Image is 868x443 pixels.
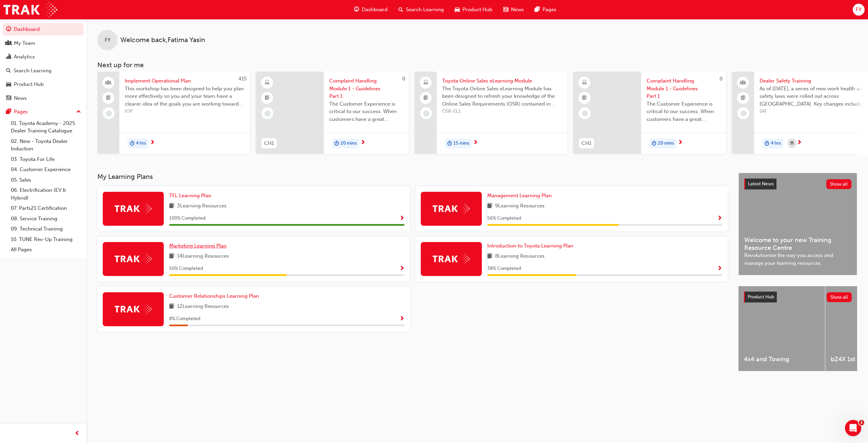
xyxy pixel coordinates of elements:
[511,6,524,14] span: News
[652,139,656,148] span: duration-icon
[360,140,366,146] span: next-icon
[169,202,174,210] span: book-icon
[495,202,545,210] span: 9 Learning Resources
[423,94,428,103] span: booktick-icon
[487,202,492,210] span: book-icon
[393,3,449,17] a: search-iconSearch Learning
[826,179,852,189] button: Show all
[14,108,28,116] div: Pages
[582,78,587,87] span: learningResourceType_ELEARNING-icon
[120,36,205,44] span: Welcome back , Fatima Yasin
[169,293,259,299] span: Customer Relationships Learning Plan
[748,181,774,187] span: Latest News
[106,110,112,116] span: learningRecordVerb_NONE-icon
[717,266,722,272] span: Show Progress
[6,95,11,101] span: news-icon
[744,252,851,267] span: Revolutionise the way you access and manage your learning resources.
[473,140,478,146] span: next-icon
[845,420,861,436] iframe: Intercom live chat
[238,76,246,82] span: 415
[744,355,820,363] span: 4x4 and Towing
[738,286,825,371] a: 4x4 and Towing
[741,78,746,87] span: people-icon
[495,252,545,261] span: 8 Learning Resources
[3,22,84,106] button: DashboardMy TeamAnalyticsSearch LearningProduct HubNews
[6,26,11,33] span: guage-icon
[856,6,862,14] span: FY
[76,108,81,116] span: up-icon
[3,106,84,118] button: Pages
[3,78,84,91] a: Product Hub
[106,94,111,103] span: booktick-icon
[130,139,135,148] span: duration-icon
[487,215,521,222] span: 56 % Completed
[453,140,469,147] span: 15 mins
[487,192,554,200] a: Management Learning Plan
[362,6,388,14] span: Dashboard
[744,179,851,189] a: Latest NewsShow all
[790,139,794,148] span: calendar-icon
[399,214,405,223] button: Show Progress
[329,100,403,123] span: The Customer Experience is critical to our success. When customers have a great experience, wheth...
[573,72,726,154] a: 0CH1Complaint Handling Module 1 - Guidelines Part 1The Customer Experience is critical to our suc...
[542,6,556,14] span: Pages
[8,185,84,203] a: 06. Electrification (EV & Hybrid)
[529,3,562,17] a: pages-iconPages
[6,68,11,74] span: search-icon
[125,108,244,115] span: IOP
[487,243,573,249] span: Introduction to Toyota Learning Plan
[169,302,174,311] span: book-icon
[442,85,562,108] span: The Toyota Online Sales eLearning Module has been designed to refresh your knowledge of the Onlin...
[797,140,802,146] span: next-icon
[256,72,409,154] a: 0CH1Complaint Handling Module 1 - Guidelines Part 1The Customer Experience is critical to our suc...
[3,92,84,105] a: News
[169,265,203,273] span: 50 % Completed
[8,224,84,234] a: 09. Technical Training
[827,292,852,302] button: Show all
[406,6,444,14] span: Search Learning
[265,94,270,103] span: booktick-icon
[264,110,271,116] span: learningRecordVerb_NONE-icon
[115,304,152,314] img: Trak
[329,77,403,100] span: Complaint Handling Module 1 - Guidelines Part 1
[8,203,84,214] a: 07. Parts21 Certification
[658,140,674,147] span: 20 mins
[169,242,229,250] a: Marketing Learning Plan
[8,154,84,165] a: 03. Toyota For Life
[744,236,851,252] span: Welcome to your new Training Resource Centre
[125,77,244,85] span: Implement Operational Plan
[334,139,339,148] span: duration-icon
[399,316,405,322] span: Show Progress
[582,110,588,116] span: learningRecordVerb_NONE-icon
[177,252,229,261] span: 14 Learning Resources
[106,78,111,87] span: people-icon
[354,5,359,14] span: guage-icon
[741,110,747,116] span: learningRecordVerb_NONE-icon
[14,39,35,47] div: My Team
[717,214,722,223] button: Show Progress
[14,80,44,88] div: Product Hub
[265,78,270,87] span: learningResourceType_ELEARNING-icon
[14,53,35,61] div: Analytics
[169,192,214,200] a: TFL Learning Plan
[423,110,429,116] span: learningRecordVerb_NONE-icon
[859,420,864,425] span: 1
[455,5,460,14] span: car-icon
[415,72,567,154] a: Toyota Online Sales eLearning ModuleThe Toyota Online Sales eLearning Module has been designed to...
[853,4,865,16] button: FY
[399,315,405,323] button: Show Progress
[581,140,591,147] span: CH1
[8,244,84,255] a: All Pages
[647,100,721,123] span: The Customer Experience is critical to our success. When customers have a great experience, wheth...
[6,54,11,60] span: chart-icon
[535,5,540,14] span: pages-icon
[169,292,262,300] a: Customer Relationships Learning Plan
[738,173,857,275] a: Latest NewsShow allWelcome to your new Training Resource CentreRevolutionise the way you access a...
[169,315,200,323] span: 8 % Completed
[6,40,11,47] span: people-icon
[3,2,57,17] img: Trak
[150,140,155,146] span: next-icon
[3,51,84,63] a: Analytics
